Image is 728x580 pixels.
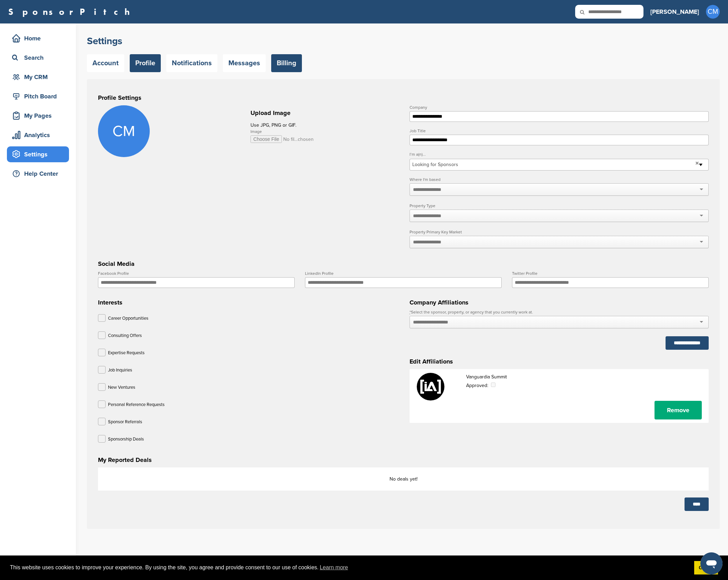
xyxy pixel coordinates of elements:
p: Vanguardia Summit [466,373,507,381]
div: My Pages [10,109,69,122]
a: Home [7,30,69,46]
a: Messages [223,54,266,72]
label: Property Primary Key Market [410,230,709,234]
a: Profile [130,54,161,72]
img: Favicon vanguardia oscuro [417,373,444,400]
p: New Ventures [108,383,135,392]
a: My Pages [7,108,69,124]
label: Where I'm based [410,177,709,182]
p: Personal Reference Requests [108,400,165,409]
p: Consulting Offers [108,331,142,340]
div: My CRM [10,71,69,83]
a: Remove [655,401,702,419]
h3: Profile Settings [98,93,709,103]
div: Analytics [10,129,69,141]
a: Pitch Board [7,88,69,104]
p: Job Inquiries [108,366,132,375]
div: Help Center [10,167,69,180]
a: Search [7,50,69,66]
h3: Interests [98,298,397,307]
a: My CRM [7,69,69,85]
h2: Settings [87,35,720,47]
span: CM [98,105,150,157]
a: Billing [271,54,302,72]
span: Approved: [466,383,488,388]
div: Settings [10,148,69,161]
label: Property Type [410,204,709,208]
label: Job Title [410,129,709,133]
a: SponsorPitch [8,7,134,16]
p: Sponsorship Deals [108,435,144,444]
a: Settings [7,146,69,162]
h3: My Reported Deals [98,455,709,465]
a: Notifications [166,54,217,72]
abbr: required [410,310,411,315]
a: Help Center [7,166,69,182]
label: Company [410,105,709,109]
div: Pitch Board [10,90,69,103]
h3: Company Affiliations [410,298,709,307]
h3: [PERSON_NAME] [650,7,699,17]
a: learn more about cookies [319,562,349,573]
label: Image [250,129,397,134]
label: I’m a(n)... [410,152,709,156]
div: Search [10,51,69,64]
a: [PERSON_NAME] [650,4,699,19]
span: This website uses cookies to improve your experience. By using the site, you agree and provide co... [10,562,689,573]
p: Sponsor Referrals [108,418,142,426]
iframe: Button to launch messaging window [700,552,722,574]
label: Select the sponsor, property, or agency that you currently work at. [410,310,709,314]
label: Twitter Profile [512,271,709,275]
a: Account [87,54,124,72]
p: Career Opportunities [108,314,148,323]
p: Use JPG, PNG or GIF. [250,121,397,129]
h2: Upload Image [250,108,397,118]
h3: Edit Affiliations [410,357,709,366]
a: dismiss cookie message [694,561,718,575]
span: CM [706,5,720,19]
div: Home [10,32,69,45]
label: LinkedIn Profile [305,271,502,275]
a: Analytics [7,127,69,143]
h3: Social Media [98,259,709,269]
p: No deals yet! [105,475,701,483]
span: Looking for Sponsors [412,161,693,169]
p: Expertise Requests [108,349,145,357]
label: Facebook Profile [98,271,295,275]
